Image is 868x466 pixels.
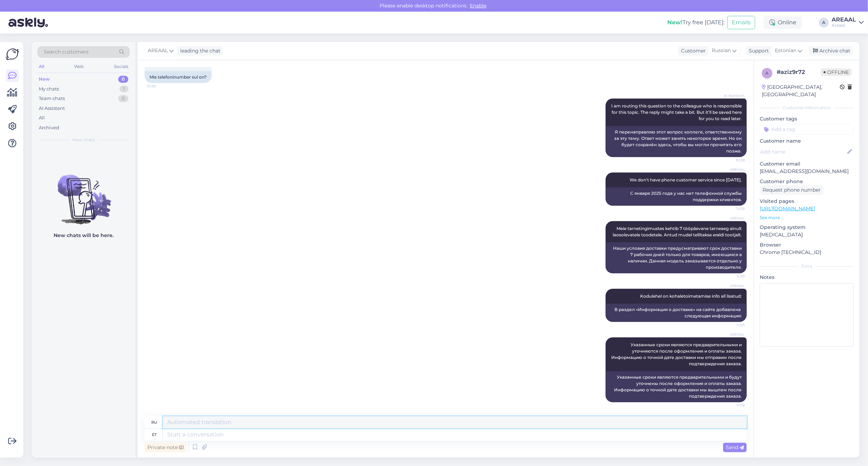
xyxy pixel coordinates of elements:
[611,342,743,366] span: Указанные сроки являются предварительными и уточняются после оформления и оплаты заказа. Информац...
[760,198,854,205] p: Visited pages
[760,160,854,168] p: Customer email
[764,16,802,29] div: Online
[760,241,854,249] p: Browser
[667,19,682,26] b: New!
[468,2,488,9] span: Enable
[39,86,59,93] div: My chats
[832,23,856,28] div: Areaal
[718,206,745,211] span: 11:09
[37,62,45,71] div: All
[760,231,854,238] p: [MEDICAL_DATA]
[718,93,745,98] span: AI Assistant
[832,17,856,23] div: AREAAL
[712,47,731,55] span: Russian
[760,249,854,256] p: Chrome [TECHNICAL_ID]
[718,283,745,288] span: AREAAL
[746,47,769,55] div: Support
[606,304,747,322] div: В раздел «Информация о доставке» на сайте добавлена ​​следующая информация:
[177,47,220,55] div: leading the chat
[145,71,212,83] div: Mis telefoninumber sul on?
[821,68,852,76] span: Offline
[44,48,89,56] span: Search customers
[760,168,854,175] p: [EMAIL_ADDRESS][DOMAIN_NAME]
[118,95,128,102] div: 0
[640,293,742,299] span: Kodulehel on kohaletoimetamise info all lisatud:
[39,124,59,131] div: Archived
[760,115,854,123] p: Customer tags
[145,443,186,452] div: Private note
[630,177,742,182] span: We don't have phone customer service since [DATE].
[606,126,747,157] div: Я перенаправляю этот вопрос коллеге, ответственному за эту тему. Ответ может занять некоторое вре...
[606,242,747,273] div: Наши условия доставки предусматривают срок доставки 7 рабочих дней только для товаров, имеющихся ...
[718,167,745,172] span: AREAAL
[678,47,706,55] div: Customer
[54,232,114,239] p: New chats will be here.
[39,114,45,122] div: All
[72,137,95,143] span: New chats
[39,95,65,102] div: Team chats
[6,48,19,61] img: Askly Logo
[718,332,745,337] span: AREAAL
[39,76,50,83] div: New
[147,83,173,89] span: 10:38
[819,18,829,27] div: A
[152,429,157,441] div: et
[718,216,745,221] span: AREAAL
[760,215,854,221] p: See more ...
[120,86,128,93] div: 1
[809,46,853,56] div: Archive chat
[39,105,65,112] div: AI Assistant
[32,162,135,225] img: No chats
[606,371,747,402] div: Указанные сроки являются предварительными и будут уточнены после оформления и оплаты заказа. Инфо...
[718,403,745,408] span: 11:09
[775,47,796,55] span: Estonian
[766,70,769,76] span: a
[760,274,854,281] p: Notes
[613,226,743,237] span: Meie tarnetingimustes kehtib 7 tööpäevane tarneaeg ainult laosolevatele toodetele. Antud mudel te...
[760,263,854,269] div: Extra
[760,105,854,111] div: Customer information
[760,137,854,145] p: Customer name
[760,185,824,195] div: Request phone number
[606,187,747,206] div: С января 2025 года у нас нет телефонной службы поддержки клиентов.
[113,62,130,71] div: Socials
[760,148,846,156] input: Add name
[151,416,157,428] div: ru
[718,274,745,279] span: 11:09
[73,62,85,71] div: Web
[832,17,864,28] a: AREAALAreaal
[718,157,745,163] span: 10:38
[760,178,854,185] p: Customer phone
[762,83,840,98] div: [GEOGRAPHIC_DATA], [GEOGRAPHIC_DATA]
[760,124,854,135] input: Add a tag
[760,224,854,231] p: Operating system
[148,47,168,55] span: AREAAL
[727,16,755,29] button: Emails
[667,18,724,27] div: Try free [DATE]:
[726,444,744,451] span: Send
[118,76,128,83] div: 0
[760,205,815,212] a: [URL][DOMAIN_NAME]
[718,322,745,328] span: 11:09
[611,103,743,121] span: I am routing this question to the colleague who is responsible for this topic. The reply might ta...
[777,68,821,76] div: # aziz9r72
